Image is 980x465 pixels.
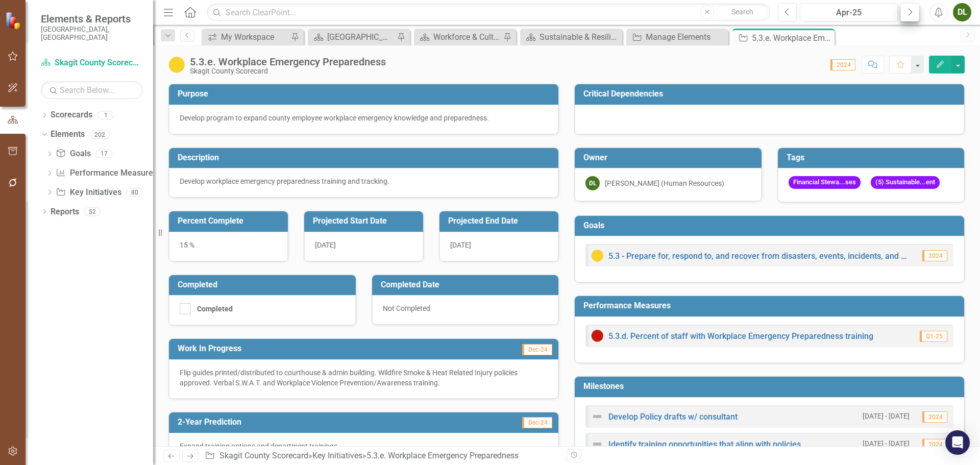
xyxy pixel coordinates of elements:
div: 1 [97,111,114,119]
h3: Percent Complete [178,216,283,226]
span: (5) Sustainable...ent [871,176,940,189]
a: Scorecards [51,109,92,121]
img: Caution [591,250,603,262]
a: Sustainable & Resilient County Government (KFA 5) Initiative Dashboard [523,31,620,43]
h3: Completed Date [381,280,554,289]
a: Performance Measures [56,167,157,179]
h3: Projected End Date [448,216,553,226]
div: 52 [84,207,101,216]
div: Workforce & Culture (KFA 1) Measure Dashboard [433,31,501,43]
h3: Milestones [583,382,959,391]
small: [DATE] - [DATE] [863,411,910,421]
h3: Performance Measures [583,301,959,310]
span: Search [731,8,753,16]
span: 2024 [922,250,947,261]
button: Apr-25 [800,3,898,21]
span: [DATE] [315,241,336,249]
h3: Purpose [178,89,553,99]
div: 17 [96,150,112,158]
span: Elements & Reports [41,13,143,25]
p: Develop workplace emergency preparedness training and tracking. [180,176,548,186]
img: ClearPoint Strategy [5,11,23,29]
img: Not Defined [591,410,603,423]
span: 2024 [830,59,855,70]
div: 5.3.e. Workplace Emergency Preparedness [366,451,519,460]
div: My Workspace [221,31,288,43]
div: 80 [127,188,143,197]
div: Skagit County Scorecard [190,67,386,75]
a: My Workspace [204,31,288,43]
a: Workforce & Culture (KFA 1) Measure Dashboard [416,31,501,43]
h3: Projected Start Date [313,216,418,226]
div: DL [585,176,600,190]
a: Reports [51,206,79,218]
a: Key Initiatives [312,451,362,460]
a: Skagit County Scorecard [219,451,308,460]
div: 202 [90,130,110,139]
button: DL [953,3,971,21]
a: 5.3.d. Percent of staff with Workplace Emergency Preparedness training [608,331,873,341]
img: Below Plan [591,330,603,342]
h3: Critical Dependencies [583,89,959,99]
span: Q1-25 [920,331,947,342]
span: 2024 [922,439,947,450]
small: [GEOGRAPHIC_DATA], [GEOGRAPHIC_DATA] [41,25,143,42]
div: Not Completed [372,295,559,325]
p: Expand training options and department trainings. [180,441,548,451]
span: Dec-24 [522,344,552,355]
a: Elements [51,129,85,140]
img: Caution [168,57,185,73]
span: 2024 [922,411,947,423]
span: Financial Stewa...ses [789,176,861,189]
h3: Tags [787,153,960,162]
a: Skagit County Scorecard [41,57,143,69]
h3: Description [178,153,553,162]
span: [DATE] [450,241,471,249]
div: [GEOGRAPHIC_DATA] Page [327,31,395,43]
h3: Owner [583,153,756,162]
div: 5.3.e. Workplace Emergency Preparedness [190,56,386,67]
input: Search ClearPoint... [207,4,770,21]
h3: Goals [583,221,959,230]
div: Sustainable & Resilient County Government (KFA 5) Initiative Dashboard [540,31,620,43]
div: Apr-25 [803,7,894,19]
h3: 2-Year Prediction [178,418,430,427]
a: Develop Policy drafts w/ consultant [608,412,738,422]
span: Dec-24 [522,417,552,428]
div: [PERSON_NAME] (Human Resources) [605,178,724,188]
div: 15 % [169,232,288,261]
div: » » [205,450,559,462]
small: [DATE] - [DATE] [863,439,910,449]
a: [GEOGRAPHIC_DATA] Page [310,31,395,43]
input: Search Below... [41,81,143,99]
a: Goals [56,148,90,160]
img: Not Defined [591,438,603,450]
h3: Work In Progress [178,344,430,353]
p: Flip guides printed/distributed to courthouse & admin building. Wildfire Smoke & Heat Related Inj... [180,368,548,388]
div: Manage Elements [646,31,726,43]
button: Search [717,5,768,19]
div: Open Intercom Messenger [945,430,970,455]
h3: Completed [178,280,351,289]
div: 5.3.e. Workplace Emergency Preparedness [752,32,832,44]
a: Key Initiatives [56,187,121,199]
div: Develop program to expand county employee workplace emergency knowledge and preparedness. [180,113,548,123]
a: 5.3 - Prepare for, respond to, and recover from disasters, events, incidents, and hazards. [608,251,933,261]
a: Identify training opportunities that align with policies [608,439,801,449]
a: Manage Elements [629,31,726,43]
